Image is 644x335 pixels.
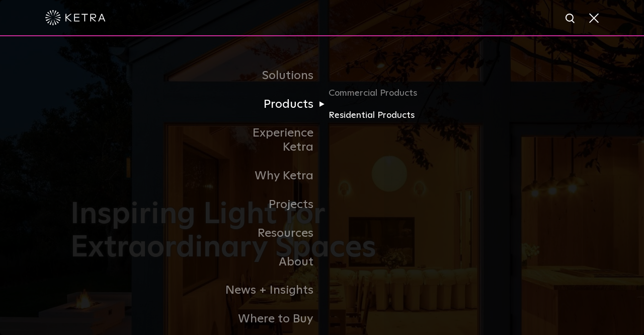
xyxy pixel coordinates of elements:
[219,61,322,90] a: Solutions
[219,276,322,305] a: News + Insights
[219,219,322,248] a: Resources
[45,10,106,25] img: ketra-logo-2019-white
[219,248,322,277] a: About
[219,119,322,162] a: Experience Ketra
[565,13,577,25] img: search icon
[219,305,322,333] a: Where to Buy
[219,90,322,119] a: Products
[219,190,322,219] a: Projects
[219,61,425,333] div: Navigation Menu
[329,86,425,108] a: Commercial Products
[219,162,322,190] a: Why Ketra
[329,108,425,123] a: Residential Products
